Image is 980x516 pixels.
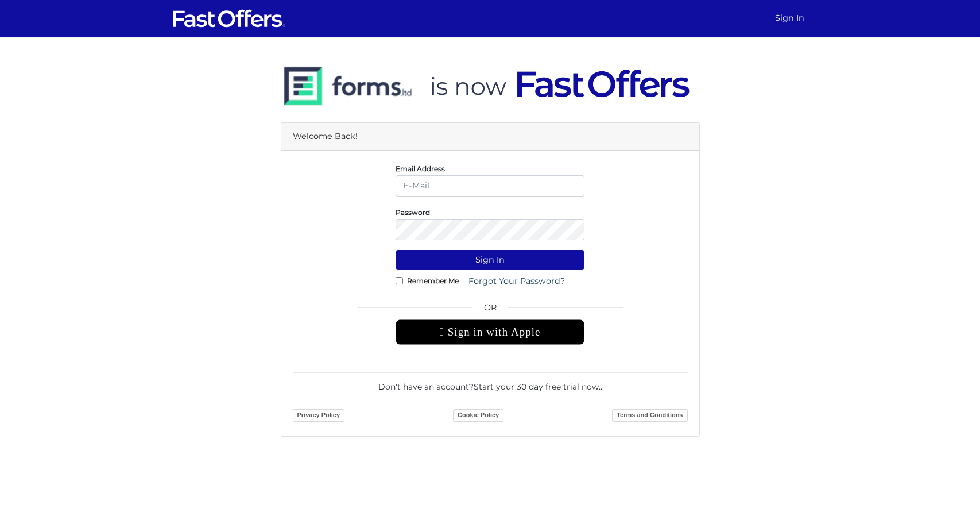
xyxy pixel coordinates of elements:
a: Forgot Your Password? [461,271,572,292]
label: Remember Me [407,279,459,282]
div: Don't have an account? . [293,372,688,393]
label: Email Address [396,167,445,170]
button: Sign In [396,249,584,271]
input: E-Mail [396,175,584,197]
label: Password [396,211,430,214]
a: Sign In [770,7,809,29]
div: Sign in with Apple [396,319,584,345]
span: OR [396,301,584,319]
div: Welcome Back! [281,123,699,151]
a: Cookie Policy [453,409,503,422]
a: Privacy Policy [293,409,345,422]
a: Start your 30 day free trial now. [474,382,601,392]
a: Terms and Conditions [612,409,687,422]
